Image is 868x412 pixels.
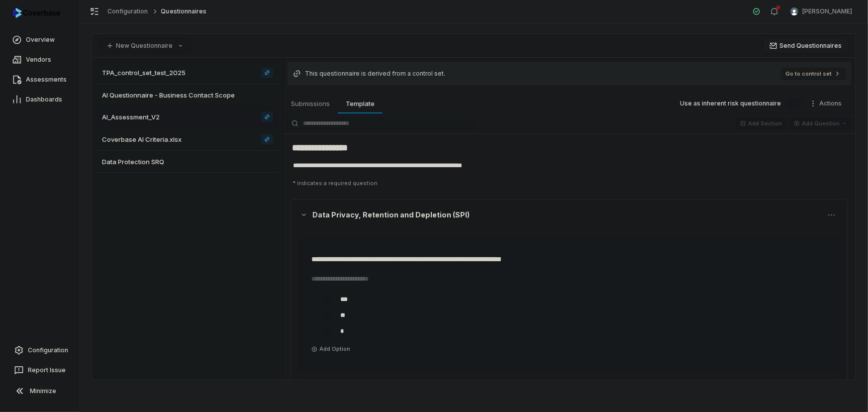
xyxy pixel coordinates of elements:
[307,343,354,355] button: Add Option
[100,38,191,53] button: New Questionnaire
[261,112,273,122] a: AI_Assessment_V2
[102,91,235,100] span: AI Questionnaire - Business Contact Scope
[96,128,279,151] a: Coverbase AI Criteria.xlsx
[26,96,62,103] span: Dashboards
[13,8,60,18] img: logo-D7KZi-bG.svg
[102,112,160,121] span: AI_Assessment_V2
[102,157,164,166] span: Data Protection SRQ
[2,31,77,49] a: Overview
[28,366,66,374] span: Report Issue
[764,38,848,53] button: Send Questionnaires
[261,68,273,78] a: TPA_control_set_test_2025
[96,106,279,128] a: AI_Assessment_V2
[4,341,75,359] a: Configuration
[802,7,852,15] span: [PERSON_NAME]
[96,151,279,173] a: Data Protection SRQ
[28,346,68,354] span: Configuration
[2,71,77,89] a: Assessments
[107,7,148,15] a: Configuration
[26,56,51,64] span: Vendors
[30,387,56,395] span: Minimize
[102,68,186,77] span: TPA_control_set_test_2025
[96,62,279,84] a: TPA_control_set_test_2025
[102,135,182,144] span: Coverbase AI Criteria.xlsx
[287,97,334,110] span: Submissions
[4,381,75,401] button: Minimize
[161,7,207,15] span: Questionnaires
[289,176,850,191] p: * indicates a required question
[26,76,67,84] span: Assessments
[2,51,77,69] a: Vendors
[26,36,55,44] span: Overview
[4,361,75,379] button: Report Issue
[680,100,781,107] label: Use as inherent risk questionnaire
[2,91,77,108] a: Dashboards
[790,7,798,15] img: Nic Weilbacher avatar
[781,68,846,80] button: Go to control set
[784,4,858,19] button: Nic Weilbacher avatar[PERSON_NAME]
[261,134,273,144] a: Coverbase AI Criteria.xlsx
[312,209,820,220] h2: Data Privacy, Retention and Depletion (SPI)
[96,84,279,106] a: AI Questionnaire - Business Contact Scope
[342,97,379,110] span: Template
[305,70,445,78] span: This questionnaire is derived from a control set.
[806,96,848,111] button: More actions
